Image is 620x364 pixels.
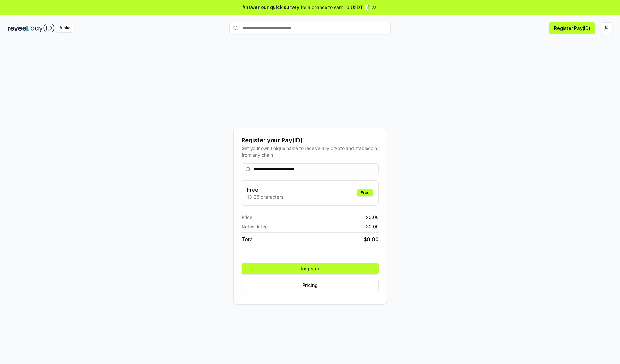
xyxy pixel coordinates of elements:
[549,22,595,34] button: Register Pay(ID)
[366,214,379,221] span: $ 0.00
[357,189,373,196] div: Free
[242,280,379,291] button: Pricing
[364,235,379,243] span: $ 0.00
[56,24,74,32] div: Alpha
[242,145,379,158] div: Get your own unique name to receive any crypto and stablecoin, from any chain
[31,24,55,32] img: pay_id
[242,214,252,221] span: Price
[242,136,379,145] div: Register your Pay(ID)
[242,235,254,243] span: Total
[243,4,299,11] span: Answer our quick survey
[366,223,379,230] span: $ 0.00
[247,193,283,200] p: 13-25 characters
[242,263,379,274] button: Register
[8,24,29,32] img: reveel_dark
[247,186,283,193] h3: Free
[301,4,370,11] span: for a chance to earn 10 USDT 📝
[242,223,268,230] span: Network fee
